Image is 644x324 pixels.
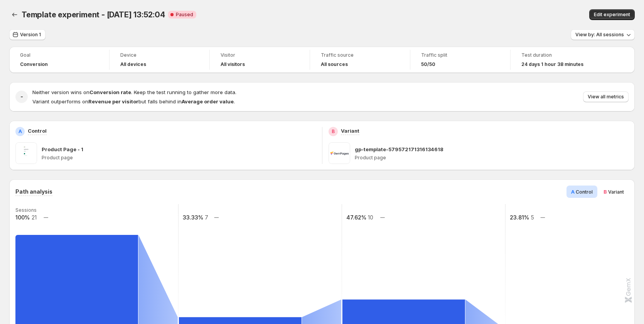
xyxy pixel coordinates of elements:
a: DeviceAll devices [120,51,199,68]
button: View all metrics [583,91,629,102]
a: VisitorAll visitors [221,51,299,68]
span: View all metrics [588,94,624,100]
span: Traffic split [421,52,499,58]
span: 24 days 1 hour 38 minutes [521,61,583,67]
span: A [571,189,575,195]
strong: Revenue per visitor [88,98,138,105]
button: View by: All sessions [571,29,635,40]
text: 47.62% [346,214,366,221]
p: Product page [355,155,629,161]
text: 100% [15,214,30,221]
text: 23.81% [510,214,529,221]
span: 50/50 [421,61,435,67]
span: B [604,189,607,195]
span: Paused [176,12,193,18]
span: Edit experiment [594,12,630,18]
text: 33.33% [183,214,203,221]
h3: Path analysis [15,188,52,196]
h4: All sources [321,61,348,67]
h2: A [19,128,22,135]
h4: All devices [120,61,146,67]
span: Goal [20,52,98,58]
h4: All visitors [221,61,245,67]
button: Version 1 [9,29,46,40]
h2: B [332,128,335,135]
p: Product page [42,155,316,161]
p: Variant [341,127,359,135]
span: Version 1 [20,32,41,38]
h2: - [20,93,23,101]
span: Conversion [20,61,48,67]
text: Sessions [15,207,37,213]
span: Neither version wins on . Keep the test running to gather more data. [32,89,236,95]
span: Traffic source [321,52,399,58]
span: Variant outperforms on but falls behind in . [32,98,235,105]
button: Back [9,9,20,20]
text: 10 [368,214,373,221]
img: Product Page - 1 [15,142,37,164]
img: gp-template-579572171316134618 [329,142,350,164]
span: Template experiment - [DATE] 13:52:04 [22,10,165,19]
strong: Conversion rate [89,89,131,95]
span: Device [120,52,199,58]
span: View by: All sessions [575,32,624,38]
text: 21 [32,214,37,221]
a: Traffic split50/50 [421,51,499,68]
span: Test duration [521,52,600,58]
text: 7 [205,214,208,221]
span: Variant [608,189,624,195]
strong: Average order value [182,98,234,105]
button: Edit experiment [589,9,635,20]
span: Control [576,189,593,195]
text: 5 [531,214,534,221]
span: Visitor [221,52,299,58]
a: GoalConversion [20,51,98,68]
p: Control [28,127,47,135]
p: gp-template-579572171316134618 [355,145,443,153]
a: Traffic sourceAll sources [321,51,399,68]
p: Product Page - 1 [42,145,83,153]
a: Test duration24 days 1 hour 38 minutes [521,51,600,68]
